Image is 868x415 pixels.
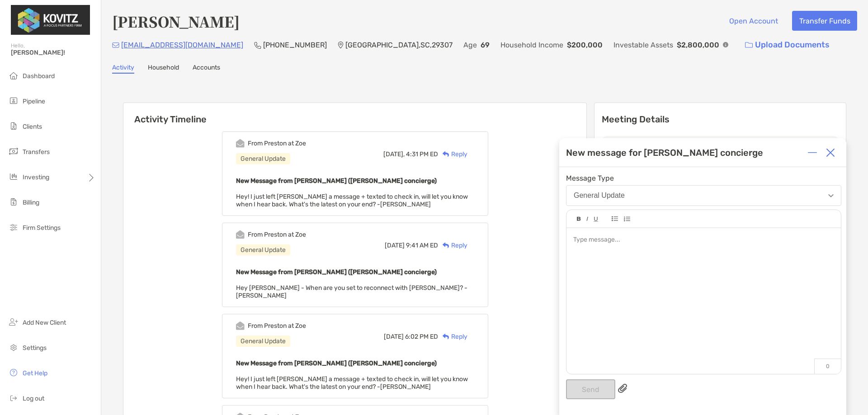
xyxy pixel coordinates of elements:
[586,217,588,221] img: Editor control icon
[826,148,835,157] img: Close
[438,332,467,341] div: Reply
[618,384,627,393] img: paperclip attachments
[11,4,90,36] img: Zoe Logo
[236,268,437,276] b: New Message from [PERSON_NAME] ([PERSON_NAME] concierge)
[383,150,405,158] span: [DATE],
[406,242,438,249] span: 9:41 AM ED
[566,185,841,206] button: General Update
[443,151,449,157] img: Reply icon
[248,231,306,238] div: From Preston at Zoe
[594,217,598,222] img: Editor control icon
[384,333,404,340] span: [DATE]
[8,95,19,106] img: pipeline icon
[722,11,785,31] button: Open Account
[23,72,55,80] span: Dashboard
[500,39,563,51] p: Household Income
[8,392,19,403] img: logout icon
[792,11,857,31] button: Transfer Funds
[577,217,581,221] img: Editor control icon
[438,241,467,250] div: Reply
[406,150,438,158] span: 4:31 PM ED
[566,174,841,182] span: Message Type
[112,42,119,48] img: Email Icon
[8,70,19,81] img: dashboard icon
[23,319,66,326] span: Add New Client
[808,148,817,157] img: Expand or collapse
[23,224,61,232] span: Firm Settings
[8,171,19,182] img: investing icon
[23,123,42,131] span: Clients
[602,114,839,125] p: Meeting Details
[566,147,763,158] div: New message for [PERSON_NAME] concierge
[236,153,290,164] div: General Update
[8,196,19,207] img: billing icon
[23,395,44,402] span: Log out
[612,216,618,221] img: Editor control icon
[739,35,835,55] a: Upload Documents
[443,334,449,340] img: Reply icon
[745,42,753,48] img: button icon
[23,344,47,352] span: Settings
[193,64,220,74] a: Accounts
[23,148,50,156] span: Transfers
[8,121,19,131] img: clients icon
[23,199,39,206] span: Billing
[8,146,19,157] img: transfers icon
[236,193,468,208] span: Hey! I just left [PERSON_NAME] a message + texted to check in, will let you know when I hear back...
[338,42,344,49] img: Location Icon
[828,194,834,197] img: Open dropdown arrow
[236,177,437,185] b: New Message from [PERSON_NAME] ([PERSON_NAME] concierge)
[8,222,19,233] img: firm-settings icon
[236,359,437,367] b: New Message from [PERSON_NAME] ([PERSON_NAME] concierge)
[236,322,245,330] img: Event icon
[405,333,438,340] span: 6:02 PM ED
[814,359,841,374] p: 0
[438,149,467,159] div: Reply
[443,242,449,248] img: Reply icon
[236,284,467,299] span: Hey [PERSON_NAME] - When are you set to reconnect with [PERSON_NAME]? -[PERSON_NAME]
[8,342,19,353] img: settings icon
[574,191,625,200] div: General Update
[112,64,134,74] a: Activity
[463,39,477,51] p: Age
[8,317,19,327] img: add_new_client icon
[263,39,327,51] p: [PHONE_NUMBER]
[11,49,95,56] span: [PERSON_NAME]!
[385,242,405,249] span: [DATE]
[8,367,19,378] img: get-help icon
[567,39,603,51] p: $200,000
[23,369,47,377] span: Get Help
[248,322,306,330] div: From Preston at Zoe
[623,216,630,222] img: Editor control icon
[23,98,45,105] span: Pipeline
[121,39,243,51] p: [EMAIL_ADDRESS][DOMAIN_NAME]
[236,230,245,239] img: Event icon
[112,11,240,32] h4: [PERSON_NAME]
[345,39,453,51] p: [GEOGRAPHIC_DATA] , SC , 29307
[677,39,719,51] p: $2,800,000
[236,244,290,256] div: General Update
[236,139,245,148] img: Event icon
[236,375,468,391] span: Hey! I just left [PERSON_NAME] a message + texted to check in, will let you know when I hear back...
[254,42,261,49] img: Phone Icon
[123,103,586,125] h6: Activity Timeline
[148,64,179,74] a: Household
[481,39,490,51] p: 69
[723,42,728,47] img: Info Icon
[248,140,306,147] div: From Preston at Zoe
[236,336,290,347] div: General Update
[613,39,673,51] p: Investable Assets
[23,173,49,181] span: Investing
